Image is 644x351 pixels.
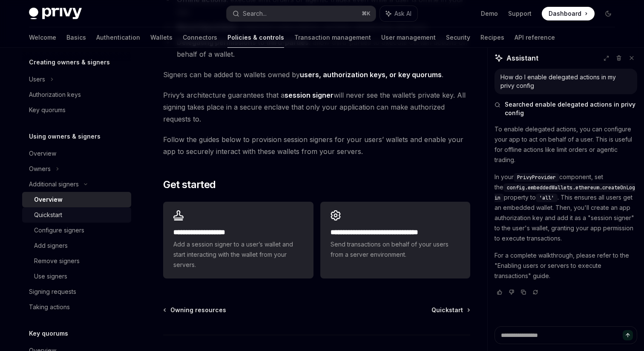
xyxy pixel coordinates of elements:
a: Policies & controls [227,27,284,48]
button: Send message [623,330,633,340]
a: Use signers [22,269,131,284]
div: Taking actions [29,302,70,312]
p: In your component, set the property to . This ensures all users get an embedded wallet. Then, you... [494,172,637,244]
a: Transaction management [294,27,371,48]
a: Authorization keys [22,87,131,102]
div: Owners [29,164,51,174]
span: Quickstart [431,306,463,314]
a: Authentication [96,27,140,48]
div: Use signers [34,271,67,281]
h5: Key quorums [29,328,68,339]
span: Owning resources [170,306,226,314]
span: Searched enable delegated actions in privy config [505,100,637,117]
strong: session signer [285,91,333,99]
h5: Creating owners & signers [29,57,110,67]
span: Privy’s architecture guarantees that a will never see the wallet’s private key. All signing takes... [163,89,470,125]
button: Search...⌘K [227,6,376,21]
a: API reference [515,27,555,48]
a: Remove signers [22,253,131,269]
a: Connectors [183,27,217,48]
a: users, authorization keys, or key quorums [300,70,442,79]
span: PrivyProvider [517,174,556,181]
a: Demo [481,9,498,18]
span: Signers can be added to wallets owned by . [163,69,470,81]
a: Wallets [150,27,172,48]
a: Security [446,27,470,48]
div: How do I enable delegated actions in my privy config [500,73,631,90]
span: Ask AI [394,9,411,18]
a: Welcome [29,27,56,48]
a: Add signers [22,238,131,253]
div: Add signers [34,241,68,251]
a: Dashboard [542,7,595,20]
button: Toggle dark mode [601,7,615,20]
a: Signing requests [22,284,131,299]
a: Recipes [480,27,504,48]
span: Assistant [506,53,538,63]
a: Overview [22,146,131,161]
li: : allow third-parties to execute certain actions on behalf of a wallet. [163,36,470,60]
a: Quickstart [22,207,131,223]
a: Support [508,9,532,18]
a: Basics [66,27,86,48]
img: dark logo [29,8,82,20]
a: Configure signers [22,223,131,238]
div: Overview [34,194,63,205]
a: Overview [22,192,131,207]
a: User management [381,27,436,48]
a: Owning resources [164,306,226,314]
button: Searched enable delegated actions in privy config [494,100,637,117]
a: Quickstart [431,306,469,314]
div: Key quorums [29,105,66,115]
span: Get started [163,178,216,191]
p: For a complete walkthrough, please refer to the "Enabling users or servers to execute transaction... [494,250,637,281]
span: Send transactions on behalf of your users from a server environment. [331,239,460,260]
div: Search... [243,9,267,19]
div: Configure signers [34,225,84,235]
div: Overview [29,148,56,159]
div: Quickstart [34,210,62,220]
span: Add a session signer to a user’s wallet and start interacting with the wallet from your servers. [173,239,303,270]
a: Taking actions [22,299,131,315]
div: Authorization keys [29,90,81,100]
h5: Using owners & signers [29,131,101,142]
div: Additional signers [29,179,79,189]
div: Signing requests [29,287,76,297]
p: To enable delegated actions, you can configure your app to act on behalf of a user. This is usefu... [494,124,637,165]
div: Users [29,74,45,84]
button: Ask AI [380,6,417,21]
div: Remove signers [34,256,80,266]
a: Key quorums [22,102,131,118]
span: config.embeddedWallets.ethereum.createOnLogin [494,184,635,201]
span: 'all' [539,194,554,201]
span: ⌘ K [362,10,371,17]
span: Dashboard [549,9,581,18]
a: **** **** **** *****Add a session signer to a user’s wallet and start interacting with the wallet... [163,202,313,278]
span: Follow the guides below to provision session signers for your users’ wallets and enable your app ... [163,133,470,157]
